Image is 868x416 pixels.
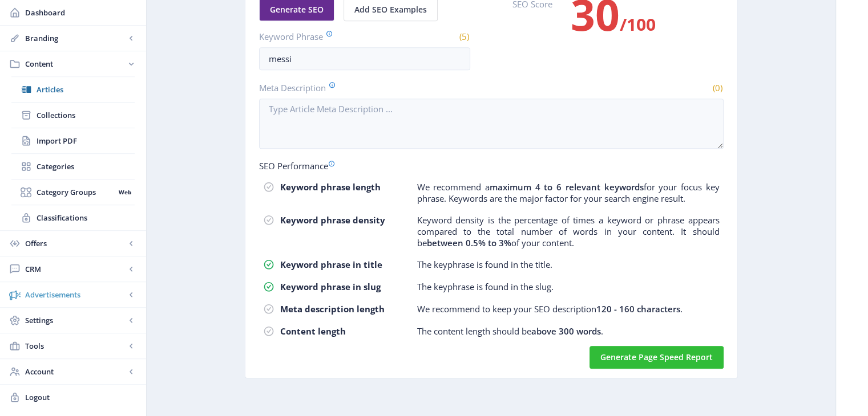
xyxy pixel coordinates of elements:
a: Categories [11,154,135,179]
strong: Keyword phrase length [280,181,381,193]
span: Settings [25,315,126,326]
span: (0) [711,82,724,93]
span: Classifications [37,212,135,223]
strong: Keyword phrase in title [280,259,382,270]
a: Classifications [11,205,135,230]
strong: Meta description length [280,303,385,315]
span: CRM [25,263,126,275]
span: Generate SEO [270,5,324,14]
label: Keyword Phrase [259,30,360,43]
div: SEO Performance [259,160,724,172]
span: Branding [25,32,126,44]
span: Add SEO Examples [354,5,427,14]
b: maximum 4 to 6 relevant keywords [490,181,644,193]
span: Tools [25,340,126,352]
input: Type Article Keyword Phrase ... [259,47,470,70]
p: We recommend a for your focus key phrase. Keywords are the major factor for your search engine re... [417,181,720,204]
a: Import PDF [11,128,135,153]
span: Dashboard [25,7,137,18]
b: above 300 words [531,325,601,337]
button: Generate Page Speed Report [590,346,724,369]
strong: Keyword phrase in slug [280,281,381,292]
nb-badge: Web [115,186,135,198]
span: Advertisements [25,289,126,300]
span: Offers [25,238,126,249]
span: Account [25,366,126,377]
b: 120 - 160 characters [596,303,680,315]
span: Category Groups [37,186,115,198]
p: We recommend to keep your SEO description . [417,303,683,315]
span: Logout [25,391,137,403]
strong: Keyword phrase density [280,214,385,226]
label: Meta Description [259,81,487,94]
p: The keyphrase is found in the title. [417,259,552,270]
h3: /100 [571,3,656,36]
span: (5) [458,31,470,42]
a: Collections [11,103,135,128]
a: Category GroupsWeb [11,180,135,205]
p: The keyphrase is found in the slug. [417,281,554,292]
span: Categories [37,161,135,172]
span: Collections [37,109,135,121]
span: Content [25,58,126,70]
a: Articles [11,77,135,102]
span: Import PDF [37,135,135,146]
p: Keyword density is the percentage of times a keyword or phrase appears compared to the total numb... [417,214,720,248]
strong: Content length [280,325,346,337]
b: between 0.5% to 3% [427,237,511,248]
span: Articles [37,84,135,95]
p: The content length should be . [417,325,603,337]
